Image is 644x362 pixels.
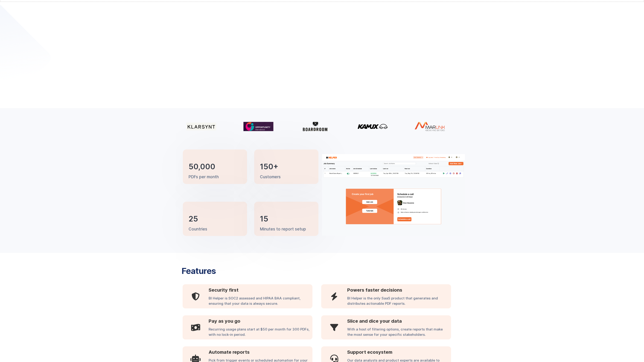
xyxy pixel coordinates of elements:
[321,315,347,339] div: 
[260,174,281,180] p: Customers
[347,318,451,325] h3: Slice and dice your data
[209,287,312,293] h3: Security first
[209,318,312,325] h3: Pay as you go
[347,287,451,293] h3: Powers faster decisions
[189,163,215,170] h3: 50,000
[189,227,207,232] p: Countries
[209,349,312,356] h3: Automate reports
[182,267,297,275] h3: Features
[186,123,216,130] img: Klarsynt logo
[347,349,451,356] h3: Support ecosystem
[260,215,268,222] h3: 15
[209,296,312,308] div: BI Helper is SOC2 assessed and HIPAA BAA compliant, ensuring that your data is always secure.
[347,296,451,308] div: BI Helper is the only SaaS product that generates and distributes actionable PDF reports.
[189,174,219,180] p: PDFs per month
[260,163,278,170] h3: 150+
[260,227,306,232] p: Minutes to report setup
[183,315,209,339] div: 
[321,284,347,308] div: 
[183,284,209,308] div: 
[209,327,312,339] div: Recurring usage plans start at $50 per month for 300 PDFs, with no lock-in period.
[189,215,198,222] h3: 25
[347,327,451,339] div: With a host of filtering options, create reports that make the most sense for your specific stake...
